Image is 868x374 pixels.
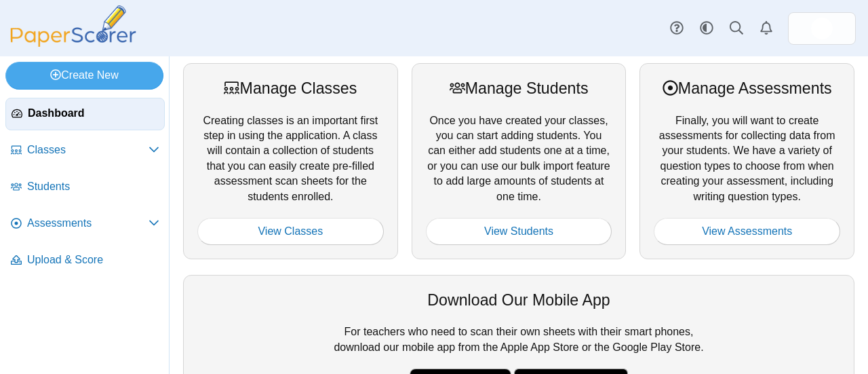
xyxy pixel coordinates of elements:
a: View Assessments [654,218,840,245]
a: Upload & Score [5,244,165,277]
a: ps.CTXzMJfDX4fRjQyy [788,12,856,45]
img: ps.CTXzMJfDX4fRjQyy [811,18,833,39]
a: Students [5,171,165,204]
div: Manage Students [426,77,612,99]
div: Download Our Mobile App [197,289,840,311]
span: Classes [27,143,149,157]
span: Students [27,179,159,194]
div: Finally, you will want to create assessments for collecting data from your students. We have a va... [639,63,854,259]
a: Assessments [5,208,165,240]
a: View Students [426,218,612,245]
span: Upload & Score [27,253,159,267]
span: Dashboard [28,106,159,121]
a: Alerts [751,14,781,43]
div: Creating classes is an important first step in using the application. A class will contain a coll... [183,63,398,259]
div: Manage Assessments [654,77,840,99]
a: Classes [5,134,165,167]
a: Dashboard [5,98,165,130]
span: Assessments [27,216,149,231]
a: PaperScorer [5,37,141,49]
div: Once you have created your classes, you can start adding students. You can either add students on... [412,63,627,259]
span: Piero Gualcherani [811,18,833,39]
img: PaperScorer [5,5,141,47]
a: Create New [5,62,163,89]
div: Manage Classes [197,77,384,99]
a: View Classes [197,218,384,245]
